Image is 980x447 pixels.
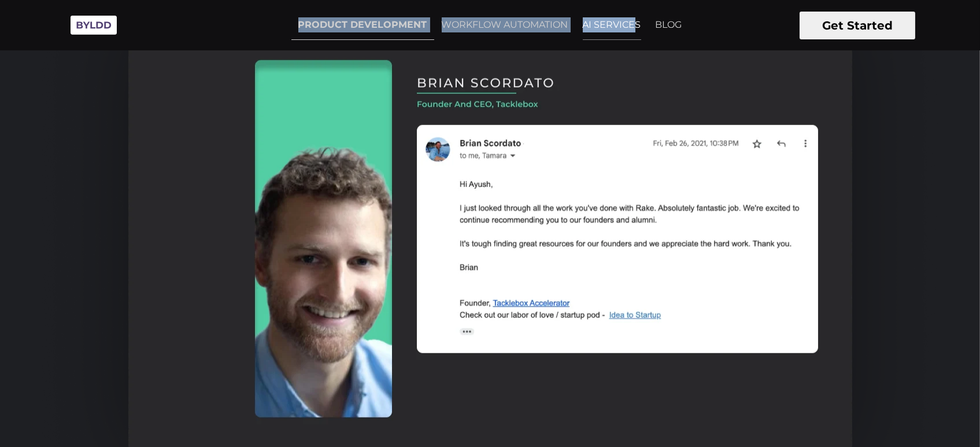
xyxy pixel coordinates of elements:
img: Byldd - Product Development Company [65,9,123,41]
a: BLOG [649,10,689,39]
a: AI SERVICES [576,10,648,39]
a: PRODUCT DEVELOPMENT [291,10,434,40]
a: WORKFLOW AUTOMATION [435,10,575,39]
button: Get Started [800,12,915,39]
